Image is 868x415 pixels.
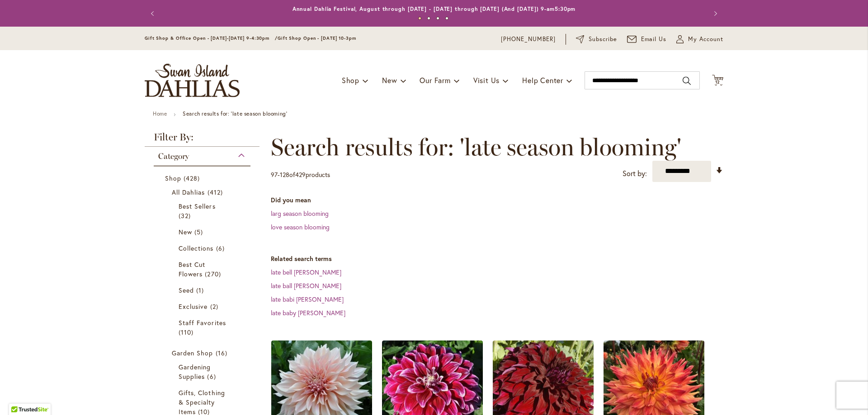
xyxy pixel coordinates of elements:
a: Gardening Supplies [179,362,228,381]
a: [PHONE_NUMBER] [501,35,556,44]
span: 412 [208,187,225,197]
button: 12 [712,75,723,87]
span: Shop [342,75,359,85]
a: Staff Favorites [179,318,228,337]
a: love season blooming [271,223,330,231]
span: Best Cut Flowers [179,260,205,278]
span: 270 [205,269,223,279]
span: Email Us [641,35,667,44]
a: Exclusive [179,302,228,311]
span: Shop [165,174,181,182]
span: Help Center [522,75,563,85]
span: 128 [280,170,289,179]
button: Previous [145,5,163,23]
a: Shop [165,173,241,183]
a: Garden Shop [172,348,235,358]
a: All Dahlias [172,187,235,197]
span: 429 [295,170,306,179]
span: All Dahlias [172,188,205,196]
span: Seed [179,286,194,294]
button: Next [705,5,723,23]
a: late baby [PERSON_NAME] [271,308,345,317]
span: Gift Shop & Office Open - [DATE]-[DATE] 9-4:30pm / [145,35,278,41]
p: - of products [271,168,330,182]
span: Category [158,151,189,161]
a: late ball [PERSON_NAME] [271,281,341,290]
span: New [382,75,397,85]
span: 5 [194,227,205,237]
span: 12 [715,79,721,85]
button: 2 of 4 [427,17,430,20]
button: 1 of 4 [418,17,421,20]
span: Collections [179,244,214,252]
span: 6 [216,243,227,253]
span: 428 [184,173,202,183]
a: larg season blooming [271,209,329,218]
a: New [179,227,228,237]
span: Gift Shop Open - [DATE] 10-3pm [278,35,356,41]
a: Subscribe [576,35,617,44]
a: late babi [PERSON_NAME] [271,295,344,303]
a: late bell [PERSON_NAME] [271,268,341,276]
a: Email Us [627,35,667,44]
span: 16 [216,348,230,358]
span: Subscribe [589,35,617,44]
span: Staff Favorites [179,318,226,327]
a: Seed [179,285,228,295]
a: Best Cut Flowers [179,260,228,279]
a: store logo [145,64,240,97]
iframe: Launch Accessibility Center [7,383,32,408]
label: Sort by: [623,165,647,182]
span: Exclusive [179,302,208,311]
span: Garden Shop [172,349,213,357]
span: 2 [210,302,221,311]
span: Gardening Supplies [179,363,211,381]
span: 97 [271,170,278,179]
span: 110 [179,327,196,337]
span: New [179,228,192,236]
span: Our Farm [420,75,450,85]
strong: Filter By: [145,132,259,147]
dt: Did you mean [271,196,723,205]
button: My Account [676,35,723,44]
span: Search results for: 'late season blooming' [271,134,681,161]
span: 32 [179,211,193,220]
dt: Related search terms [271,254,723,263]
button: 3 of 4 [436,17,439,20]
span: My Account [688,35,723,44]
strong: Search results for: 'late season blooming' [183,110,287,117]
a: Annual Dahlia Festival, August through [DATE] - [DATE] through [DATE] (And [DATE]) 9-am5:30pm [292,5,576,12]
a: Collections [179,243,228,253]
span: Best Sellers [179,202,216,210]
span: Visit Us [473,75,500,85]
a: Home [153,110,167,117]
span: 6 [207,372,218,381]
button: 4 of 4 [445,17,448,20]
span: 1 [196,285,206,295]
a: Best Sellers [179,201,228,220]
